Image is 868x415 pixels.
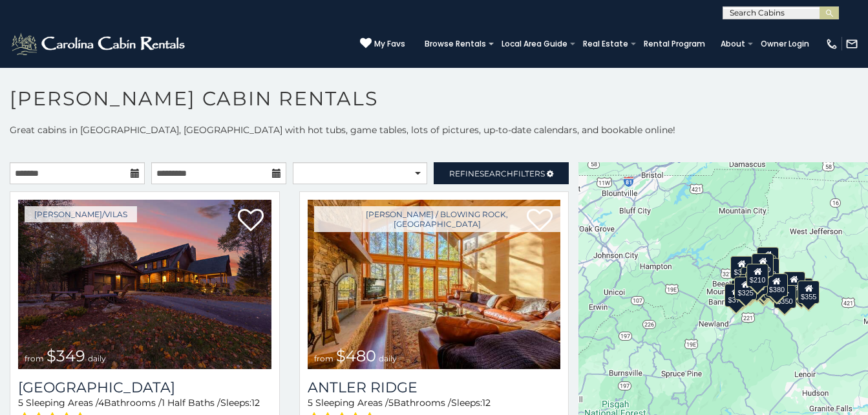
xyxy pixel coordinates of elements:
[449,169,545,178] span: Refine Filters
[25,354,44,363] span: from
[418,35,492,53] a: Browse Rentals
[25,206,137,222] a: [PERSON_NAME]/Vilas
[47,346,85,365] span: $349
[238,207,264,235] a: Add to favorites
[360,37,405,50] a: My Favs
[825,37,838,50] img: phone-regular-white.png
[162,397,220,409] span: 1 Half Baths /
[434,162,569,184] a: RefineSearchFilters
[746,271,768,295] div: $225
[18,397,23,409] span: 5
[88,354,106,363] span: daily
[336,346,376,365] span: $480
[735,277,757,300] div: $325
[714,35,752,53] a: About
[18,379,271,396] h3: Diamond Creek Lodge
[731,256,753,279] div: $305
[379,354,397,363] span: daily
[388,397,394,409] span: 5
[482,397,491,409] span: 12
[480,169,513,178] span: Search
[18,200,271,369] img: 1756500887_thumbnail.jpeg
[495,35,574,53] a: Local Area Guide
[766,273,788,297] div: $380
[577,35,635,53] a: Real Estate
[308,200,561,369] img: 1714397585_thumbnail.jpeg
[783,271,805,295] div: $930
[18,200,271,369] a: from $349 daily
[314,206,561,232] a: [PERSON_NAME] / Blowing Rock, [GEOGRAPHIC_DATA]
[308,379,561,396] a: Antler Ridge
[725,284,747,307] div: $375
[752,253,774,277] div: $320
[798,281,820,304] div: $355
[251,397,260,409] span: 12
[637,35,712,53] a: Rental Program
[845,37,858,50] img: mail-regular-white.png
[754,35,816,53] a: Owner Login
[374,38,405,50] span: My Favs
[98,397,104,409] span: 4
[746,264,768,287] div: $210
[757,247,779,270] div: $525
[308,397,313,409] span: 5
[18,379,271,396] a: [GEOGRAPHIC_DATA]
[314,354,333,363] span: from
[739,274,761,297] div: $395
[10,31,189,57] img: White-1-2.png
[308,200,561,369] a: from $480 daily
[774,285,796,308] div: $350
